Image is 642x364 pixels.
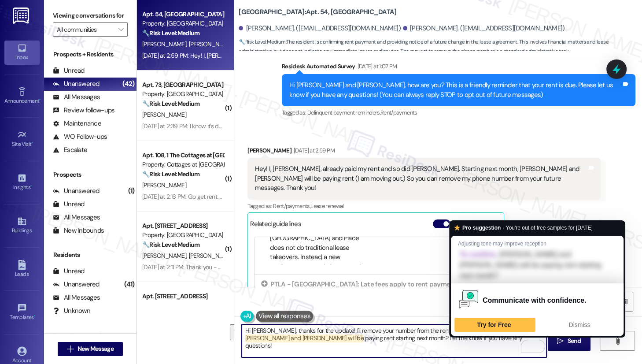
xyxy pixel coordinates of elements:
div: Past + Future Residents [44,331,137,340]
div: PTLA - [GEOGRAPHIC_DATA]: Late fees apply to rent payments made after the 5th of the month. [261,280,491,299]
div: [PERSON_NAME]. ([EMAIL_ADDRESS][DOMAIN_NAME]) [239,24,401,33]
i:  [614,338,621,345]
span: • [39,97,41,103]
div: Property: [GEOGRAPHIC_DATA] [142,301,224,310]
div: Hi [PERSON_NAME] and [PERSON_NAME], how are you? This is a friendly reminder that your rent is du... [289,81,621,100]
div: Unknown [53,306,90,316]
div: Property: [GEOGRAPHIC_DATA] [142,89,224,99]
span: New Message [77,344,114,353]
div: Apt. 108, 1 The Cottages at [GEOGRAPHIC_DATA] [142,151,224,160]
i:  [557,338,564,345]
div: WO Follow-ups [53,132,107,141]
div: All Messages [53,93,100,102]
div: Apt. [STREET_ADDRESS] [142,292,224,301]
div: Related guidelines [250,219,301,232]
span: : The resident is confirming rent payment and providing notice of a future change in the lease ag... [239,37,642,56]
div: [DATE] at 2:59 PM [291,146,335,155]
div: New Inbounds [53,226,104,235]
span: Send [567,336,581,345]
div: Tagged as: [282,106,635,119]
div: Unread [53,267,85,276]
div: Unanswered [53,280,100,289]
span: [PERSON_NAME] [142,111,186,119]
span: [PERSON_NAME] [142,181,186,189]
i:  [67,345,74,353]
img: ResiDesk Logo [13,7,31,24]
div: [DATE] at 1:07 PM [355,62,397,71]
div: [DATE] at 2:39 PM: I know it's due I just haven't had a chance to make the payment yet. I'm gonna... [142,122,635,130]
div: Prospects [44,170,137,179]
div: Escalate [53,145,87,155]
div: [DATE] at 2:11 PM: Thank you - we will have rent paid before the 5th! [142,263,314,271]
div: [PERSON_NAME]. ([EMAIL_ADDRESS][DOMAIN_NAME]) [403,24,565,33]
strong: 🔧 Risk Level: Medium [142,170,199,178]
div: Tagged as: [247,200,601,212]
div: (41) [122,278,137,291]
strong: 🔧 Risk Level: Medium [239,38,285,45]
span: Lease renewal [310,202,344,210]
a: Insights • [4,171,40,194]
a: Inbox [4,41,40,64]
div: [PERSON_NAME] [247,146,601,158]
strong: 🔧 Risk Level: Medium [142,241,199,249]
span: [PERSON_NAME] [189,40,233,48]
span: Rent/payments [380,109,417,116]
b: [GEOGRAPHIC_DATA]: Apt. 54, [GEOGRAPHIC_DATA] [239,7,396,17]
div: Apt. 73, [GEOGRAPHIC_DATA] [142,80,224,89]
div: (42) [120,77,137,91]
a: Templates • [4,301,40,324]
div: Apt. 54, [GEOGRAPHIC_DATA] [142,10,224,19]
button: New Message [58,342,123,356]
span: • [32,140,33,146]
div: Property: [GEOGRAPHIC_DATA] [142,19,224,28]
div: Property: [GEOGRAPHIC_DATA] [142,230,224,240]
div: Unanswered [53,186,100,196]
span: [PERSON_NAME] [142,40,189,48]
span: Rent/payments , [273,202,310,210]
div: Property: Cottages at [GEOGRAPHIC_DATA] [142,160,224,169]
div: Residesk Automated Survey [282,62,635,74]
span: Delinquent payment reminders , [307,109,380,116]
textarea: To enrich screen reader interactions, please activate Accessibility in Grammarly extension settings [242,324,546,357]
div: (1) [126,184,137,198]
strong: 🔧 Risk Level: Medium [142,29,199,37]
div: [DATE] at 2:16 PM: Go get rent check at on-site office. [DATE]. [142,193,296,201]
div: Unread [53,66,85,75]
div: All Messages [53,213,100,222]
div: Unread [53,200,85,209]
div: Review follow-ups [53,106,114,115]
li: [GEOGRAPHIC_DATA] and Place does not do traditional lease takeovers. Instead, a new applicant mus... [270,234,365,281]
div: Prospects + Residents [44,50,137,59]
span: [PERSON_NAME] [189,252,233,260]
strong: 🔧 Risk Level: Medium [142,100,199,108]
div: Hey! I, [PERSON_NAME], already paid my rent and so did [PERSON_NAME]. Starting next month, [PERSO... [255,164,587,193]
span: • [34,313,35,319]
button: Send [548,331,590,351]
div: Apt. [STREET_ADDRESS] [142,221,224,230]
a: Buildings [4,214,40,238]
i:  [118,26,123,33]
a: Site Visit • [4,127,40,151]
a: Leads [4,257,40,281]
div: All Messages [53,293,100,302]
input: All communities [57,22,114,37]
div: Unanswered [53,79,100,89]
div: Residents [44,250,137,260]
label: Hide Suggestions [454,219,498,229]
span: [PERSON_NAME] [142,252,189,260]
div: Maintenance [53,119,101,128]
span: • [30,183,32,189]
label: Viewing conversations for [53,9,128,22]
